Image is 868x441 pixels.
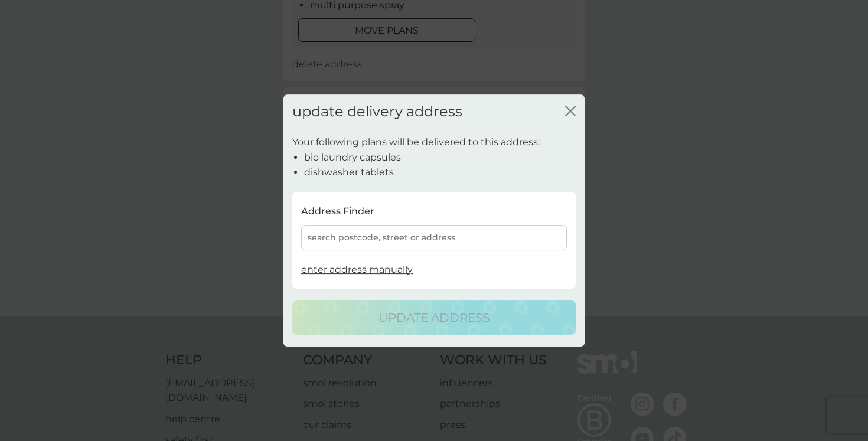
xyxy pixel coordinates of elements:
[301,204,374,219] p: Address Finder
[304,167,394,178] span: dishwasher tablets
[292,103,462,120] h2: update delivery address
[304,152,401,163] span: bio laundry capsules
[301,262,413,277] button: enter address manually
[301,225,567,250] div: search postcode, street or address
[292,300,576,335] button: update address
[301,264,413,275] span: enter address manually
[292,135,540,150] p: Your following plans will be delivered to this address:
[565,106,576,118] button: close
[378,308,490,327] p: update address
